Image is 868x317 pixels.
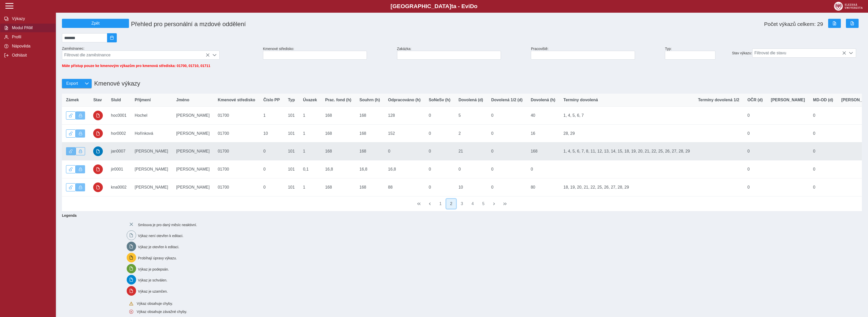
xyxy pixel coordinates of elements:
[172,107,214,125] td: [PERSON_NAME]
[743,142,767,160] td: 0
[747,98,763,102] span: OČR (d)
[218,98,255,102] span: Kmenové středisko
[135,98,151,102] span: Příjmení
[436,199,445,209] button: 1
[138,267,169,271] span: Výkaz je podepsán.
[10,44,52,48] span: Nápověda
[743,124,767,142] td: 0
[321,124,355,142] td: 168
[10,16,52,21] span: Výkazy
[214,124,259,142] td: 01700
[559,142,694,160] td: 1, 4, 5, 6, 7, 8, 11, 12, 13, 14, 15, 18, 19, 20, 21, 22, 25, 26, 27, 28, 29
[263,98,280,102] span: Číslo PP
[743,107,767,125] td: 0
[425,142,454,160] td: 0
[813,98,833,102] span: MD-OD (d)
[284,107,299,125] td: 101
[457,199,467,209] button: 3
[76,111,85,120] button: Výkaz uzamčen.
[559,178,694,196] td: 18, 19, 20, 21, 22, 25, 26, 27, 28, 29
[299,178,321,196] td: 1
[172,178,214,196] td: [PERSON_NAME]
[107,33,117,42] button: 2025/08
[131,124,172,142] td: Hořínková
[828,19,841,28] button: Export do Excelu
[138,278,167,282] span: Výkaz je schválen.
[214,107,259,125] td: 01700
[730,46,864,60] div: Stav výkazu:
[384,142,425,160] td: 0
[284,160,299,178] td: 101
[107,107,130,125] td: hoc0001
[107,160,130,178] td: jir0001
[107,142,130,160] td: jan0007
[454,124,487,142] td: 2
[64,21,127,26] span: Zpět
[131,160,172,178] td: [PERSON_NAME]
[487,160,527,178] td: 0
[355,107,384,125] td: 168
[15,3,853,10] b: [GEOGRAPHIC_DATA] a - Evi
[429,98,450,102] span: SoNeSv (h)
[425,178,454,196] td: 0
[451,3,453,9] span: t
[259,178,284,196] td: 0
[809,142,837,160] td: 0
[529,45,663,62] div: Pracoviště:
[531,98,555,102] span: Dovolená (h)
[138,245,179,249] span: Výkaz je otevřen k editaci.
[259,107,284,125] td: 1
[321,178,355,196] td: 168
[259,160,284,178] td: 0
[93,164,103,174] button: uzamčeno
[176,98,189,102] span: Jméno
[663,45,730,62] div: Typ:
[138,234,183,238] span: Výkaz není otevřen k editaci.
[172,124,214,142] td: [PERSON_NAME]
[479,199,488,209] button: 5
[559,124,694,142] td: 28, 29
[259,142,284,160] td: 0
[62,51,210,59] span: Filtrovat dle zaměstnance
[172,142,214,160] td: [PERSON_NAME]
[299,160,321,178] td: 0,1
[355,142,384,160] td: 168
[93,182,103,192] button: uzamčeno
[107,124,130,142] td: hor0002
[384,107,425,125] td: 128
[834,2,863,11] img: logo_web_su.png
[446,199,456,209] button: 2
[172,160,214,178] td: [PERSON_NAME]
[454,178,487,196] td: 10
[60,44,261,62] div: Zaměstnanec:
[468,199,478,209] button: 4
[66,81,78,86] span: Export
[487,178,527,196] td: 0
[138,223,197,227] span: Smlouva je pro daný měsíc neaktivní.
[846,19,859,28] button: Export do PDF
[284,142,299,160] td: 101
[93,98,102,102] span: Stav
[743,160,767,178] td: 0
[131,178,172,196] td: [PERSON_NAME]
[62,79,82,88] button: Export
[66,183,76,191] button: Odemknout výkaz.
[259,124,284,142] td: 10
[395,45,529,62] div: Zakázka:
[131,142,172,160] td: [PERSON_NAME]
[425,160,454,178] td: 0
[809,124,837,142] td: 0
[384,124,425,142] td: 152
[809,160,837,178] td: 0
[261,45,395,62] div: Kmenové středisko:
[66,165,76,173] button: Odemknout výkaz.
[129,19,531,30] h1: Přehled pro personální a mzdové oddělení
[138,256,177,260] span: Probíhají úpravy výkazu.
[527,107,559,125] td: 40
[359,98,380,102] span: Souhrn (h)
[809,107,837,125] td: 0
[388,98,421,102] span: Odpracováno (h)
[355,178,384,196] td: 168
[60,211,860,220] b: Legenda
[771,98,805,102] span: [PERSON_NAME]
